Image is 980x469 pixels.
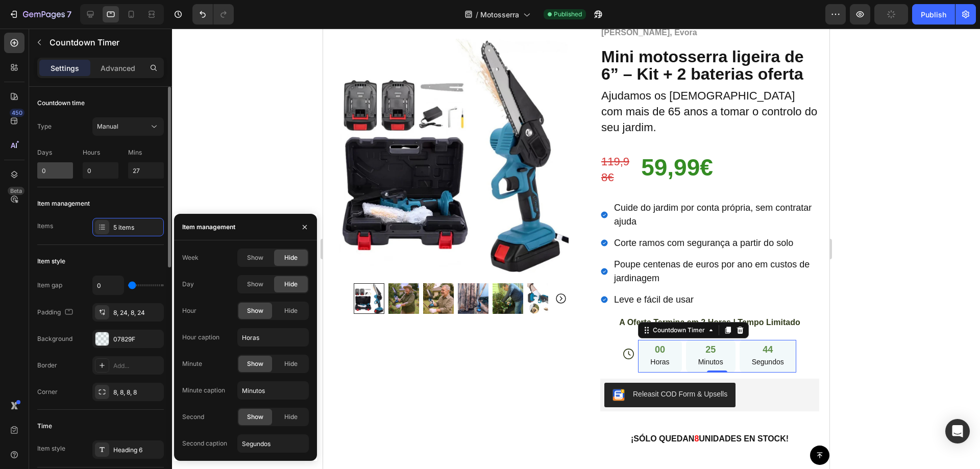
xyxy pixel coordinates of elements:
p: Horas [327,327,346,340]
p: Segundos [429,327,461,340]
span: Manual [97,122,118,130]
button: Releasit COD Form & Upsells [281,354,412,379]
span: Hide [284,359,298,368]
div: 8, 24, 8, 24 [113,308,161,317]
span: Hide [284,280,298,289]
span: Show [247,412,263,422]
div: Second [182,412,204,422]
div: 5 items [113,223,161,232]
span: Hide [284,412,298,422]
p: Settings [51,63,79,73]
span: Show [247,306,263,315]
div: Background [37,334,72,343]
span: Hide [284,306,298,315]
p: Advanced [101,63,135,73]
div: Type [37,122,52,131]
div: 25 [375,315,400,327]
iframe: Design area [323,29,829,469]
div: Hour caption [182,333,219,342]
s: 119,98€ [278,127,306,155]
div: Countdown Timer [328,297,384,306]
p: 7 [67,8,71,20]
strong: 8 [371,406,376,414]
div: Undo/Redo [192,4,234,24]
strong: 59,99€ [318,126,390,152]
span: Leve e fácil de usar [291,266,371,276]
button: 7 [4,4,76,24]
div: Heading 6 [113,446,161,455]
div: 44 [429,315,461,327]
div: Item style [37,444,65,453]
div: Item style [37,257,65,266]
p: Mins [128,148,164,157]
span: Motosserra [480,9,519,20]
div: Item management [182,223,235,232]
p: Minutos [375,327,400,340]
span: Show [247,253,263,262]
div: Second caption [182,439,227,448]
div: Minute [182,359,202,368]
img: CKKYs5695_ICEAE=.webp [289,360,302,373]
div: Items [37,221,53,231]
span: Show [247,359,263,368]
strong: UNIDADES EN STOCK! [376,406,465,414]
strong: ¡SÓLO QUEDAN [308,406,371,414]
span: Corte ramos com segurança a partir do solo [291,209,470,219]
div: Border [37,361,57,370]
div: Item gap [37,281,62,290]
p: Countdown Timer [50,36,160,48]
p: Days [37,148,73,157]
div: Corner [37,387,58,397]
div: 8, 8, 8, 8 [113,388,161,397]
div: Item management [37,199,90,208]
div: Publish [921,9,946,20]
button: Publish [912,4,955,24]
div: Padding [37,306,75,319]
span: Poupe centenas de euros por ano em custos de jardinagem [291,231,486,255]
span: Cuide do jardim por conta própria, sem contratar ajuda [291,174,488,198]
button: Manual [92,117,164,136]
div: Beta [8,187,24,195]
span: Published [554,10,582,19]
div: Countdown time [37,98,85,108]
strong: Mini motosserra ligeira de 6” – Kit + 2 baterias oferta [278,19,481,55]
span: Hide [284,253,298,262]
input: Auto [93,276,124,294]
div: 450 [10,109,24,117]
div: Rich Text Editor. Editing area: main [277,290,496,300]
span: Show [247,280,263,289]
p: Hours [83,148,118,157]
div: 00 [327,315,346,327]
div: Hour [182,306,197,315]
div: Releasit COD Form & Upsells [310,360,404,371]
span: A Oferta Termina em 2 Horas | Tempo Limitado [296,289,477,298]
div: Open Intercom Messenger [945,419,970,443]
div: 07829F [113,335,161,344]
div: Time [37,422,52,431]
div: Day [182,280,194,289]
span: Ajudamos os [DEMOGRAPHIC_DATA] com mais de 65 anos a tomar o controlo do seu jardim. [278,61,494,105]
span: / [476,9,478,20]
div: Add... [113,361,161,371]
div: Minute caption [182,386,225,395]
div: Week [182,253,199,262]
